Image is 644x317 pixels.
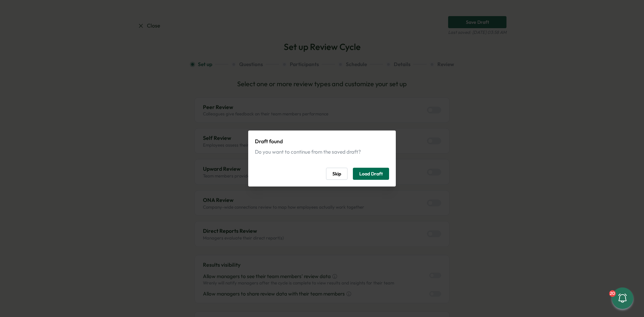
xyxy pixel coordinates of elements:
div: Do you want to continue from the saved draft? [255,148,389,156]
button: Skip [326,168,347,180]
span: Load Draft [359,168,383,179]
div: 20 [609,290,616,297]
p: Draft found [255,137,389,146]
button: Load Draft [353,168,389,180]
button: 20 [612,287,633,309]
span: Skip [332,168,341,179]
